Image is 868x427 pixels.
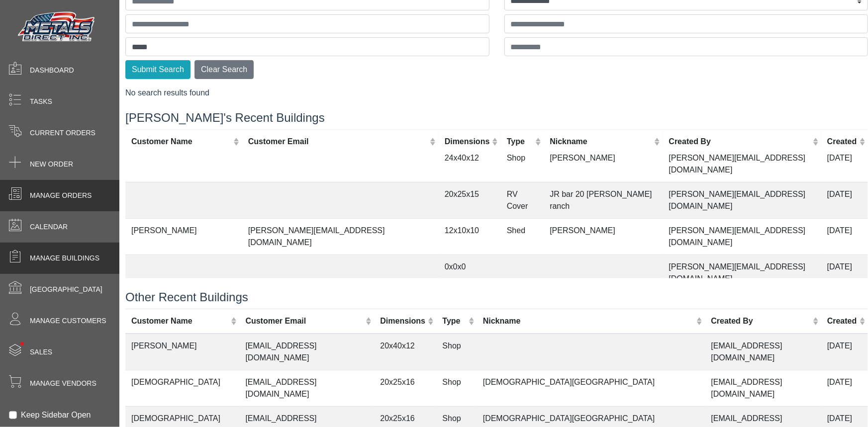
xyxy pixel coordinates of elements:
[669,135,810,147] div: Created By
[439,255,501,291] td: 0x0x0
[477,370,705,406] td: [DEMOGRAPHIC_DATA][GEOGRAPHIC_DATA]
[501,182,544,218] td: RV Cover
[507,135,533,147] div: Type
[821,182,868,218] td: [DATE]
[374,334,436,370] td: 20x40x12
[125,111,868,125] h4: [PERSON_NAME]'s Recent Buildings
[131,135,231,147] div: Customer Name
[194,60,254,79] button: Clear Search
[30,222,68,232] span: Calendar
[239,334,374,370] td: [EMAIL_ADDRESS][DOMAIN_NAME]
[663,255,821,291] td: [PERSON_NAME][EMAIL_ADDRESS][DOMAIN_NAME]
[30,190,92,201] span: Manage Orders
[445,135,490,147] div: Dimensions
[21,409,91,421] label: Keep Sidebar Open
[705,370,821,406] td: [EMAIL_ADDRESS][DOMAIN_NAME]
[9,328,35,360] span: •
[821,218,868,255] td: [DATE]
[245,315,363,327] div: Customer Email
[125,218,242,255] td: [PERSON_NAME]
[711,315,810,327] div: Created By
[821,334,868,370] td: [DATE]
[439,146,501,182] td: 24x40x12
[663,146,821,182] td: [PERSON_NAME][EMAIL_ADDRESS][DOMAIN_NAME]
[30,316,106,326] span: Manage Customers
[663,182,821,218] td: [PERSON_NAME][EMAIL_ADDRESS][DOMAIN_NAME]
[827,315,857,327] div: Created
[125,290,868,305] h4: Other Recent Buildings
[242,218,439,255] td: [PERSON_NAME][EMAIL_ADDRESS][DOMAIN_NAME]
[483,315,694,327] div: Nickname
[439,218,501,255] td: 12x10x10
[125,87,868,99] div: No search results found
[125,334,239,370] td: [PERSON_NAME]
[30,65,74,76] span: Dashboard
[827,135,857,147] div: Created
[125,370,239,406] td: [DEMOGRAPHIC_DATA]
[443,315,466,327] div: Type
[821,146,868,182] td: [DATE]
[437,334,477,370] td: Shop
[125,60,191,79] button: Submit Search
[544,218,663,255] td: [PERSON_NAME]
[550,135,652,147] div: Nickname
[30,284,102,295] span: [GEOGRAPHIC_DATA]
[821,255,868,291] td: [DATE]
[248,135,428,147] div: Customer Email
[374,370,436,406] td: 20x25x16
[30,378,96,389] span: Manage Vendors
[501,146,544,182] td: Shop
[501,218,544,255] td: Shed
[15,9,99,46] img: Metals Direct Inc Logo
[131,315,228,327] div: Customer Name
[239,370,374,406] td: [EMAIL_ADDRESS][DOMAIN_NAME]
[821,370,868,406] td: [DATE]
[30,159,73,170] span: New Order
[705,334,821,370] td: [EMAIL_ADDRESS][DOMAIN_NAME]
[30,347,52,357] span: Sales
[30,253,99,263] span: Manage Buildings
[437,370,477,406] td: Shop
[544,182,663,218] td: JR bar 20 [PERSON_NAME] ranch
[663,218,821,255] td: [PERSON_NAME][EMAIL_ADDRESS][DOMAIN_NAME]
[30,128,96,138] span: Current Orders
[544,146,663,182] td: [PERSON_NAME]
[439,182,501,218] td: 20x25x15
[380,315,425,327] div: Dimensions
[30,96,52,107] span: Tasks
